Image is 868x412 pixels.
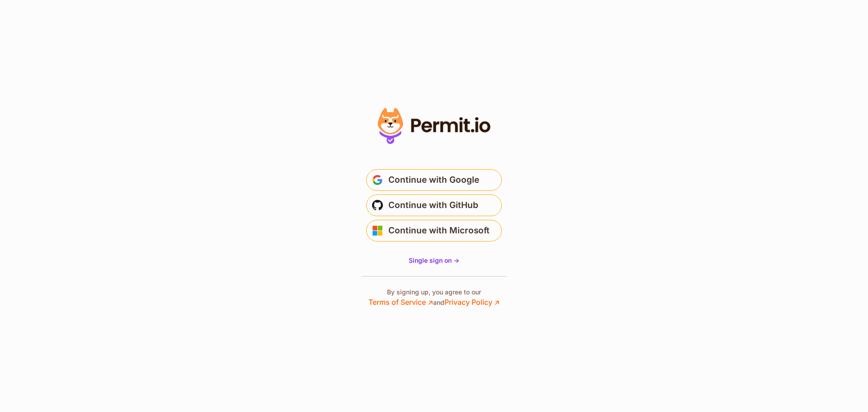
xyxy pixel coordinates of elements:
span: Continue with Google [388,173,479,187]
button: Continue with GitHub [366,194,502,216]
span: Continue with Microsoft [388,223,490,238]
span: Single sign on -> [409,256,459,264]
p: By signing up, you agree to our and [368,288,500,308]
button: Continue with Microsoft [366,220,502,242]
a: Single sign on -> [409,256,459,265]
a: Privacy Policy ↗ [444,298,500,307]
button: Continue with Google [366,169,502,191]
a: Terms of Service ↗ [368,298,433,307]
span: Continue with GitHub [388,198,478,213]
